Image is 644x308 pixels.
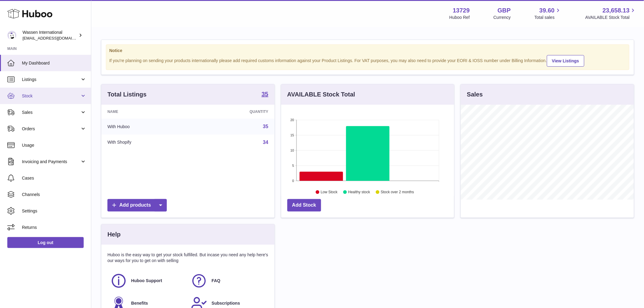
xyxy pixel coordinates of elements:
[585,15,637,20] span: AVAILABLE Stock Total
[195,105,275,119] th: Quantity
[212,300,240,306] span: Subscriptions
[534,6,562,20] a: 39.60 Total sales
[450,15,470,20] div: Huboo Ref
[287,90,355,99] h3: AVAILABLE Stock Total
[23,30,77,41] div: Wassen International
[110,273,185,289] a: Huboo Support
[22,175,86,181] span: Cases
[22,126,80,132] span: Orders
[290,133,294,137] text: 15
[7,237,84,248] a: Log out
[101,119,195,135] td: With Huboo
[603,6,630,15] span: 23,658.13
[22,159,80,165] span: Invoicing and Payments
[348,190,370,194] text: Healthy stock
[7,31,16,40] img: gemma.moses@wassen.com
[534,15,562,20] span: Total sales
[107,199,167,212] a: Add products
[107,90,147,99] h3: Total Listings
[547,55,584,67] a: View Listings
[261,91,268,98] a: 35
[290,118,294,122] text: 20
[191,273,265,289] a: FAQ
[261,91,268,97] strong: 35
[467,90,483,99] h3: Sales
[109,48,626,54] strong: Notice
[212,278,220,284] span: FAQ
[292,179,294,183] text: 0
[22,208,86,214] span: Settings
[109,54,626,67] div: If you're planning on sending your products internationally please add required customs informati...
[101,135,195,150] td: With Shopify
[22,77,80,82] span: Listings
[22,225,86,230] span: Returns
[539,6,555,15] span: 39.60
[22,60,86,66] span: My Dashboard
[585,6,637,20] a: 23,658.13 AVAILABLE Stock Total
[131,300,148,306] span: Benefits
[263,124,268,129] a: 35
[131,278,162,284] span: Huboo Support
[453,6,470,15] strong: 13729
[107,252,268,264] p: Huboo is the easy way to get your stock fulfilled. But incase you need any help here's our ways f...
[101,105,195,119] th: Name
[263,140,268,145] a: 34
[107,230,121,239] h3: Help
[287,199,321,212] a: Add Stock
[321,190,338,194] text: Low Stock
[290,149,294,152] text: 10
[22,142,86,148] span: Usage
[23,36,89,40] span: [EMAIL_ADDRESS][DOMAIN_NAME]
[22,192,86,198] span: Channels
[498,6,511,15] strong: GBP
[381,190,414,194] text: Stock over 2 months
[22,110,80,115] span: Sales
[22,93,80,99] span: Stock
[494,15,511,20] div: Currency
[292,164,294,167] text: 5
